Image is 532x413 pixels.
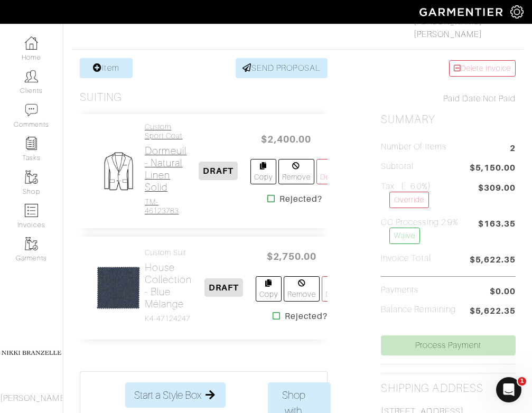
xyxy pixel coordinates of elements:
[381,335,516,355] a: Process Payment
[25,237,38,250] img: garments-icon-b7da505a4dc4fd61783c78ac3ca0ef83fa9d6f193b1c9dc38574b1d14d53ca28.png
[381,182,478,208] h5: Tax ( : 6.0%)
[510,142,516,156] span: 2
[381,285,418,295] h5: Payments
[518,377,526,386] span: 1
[496,377,521,402] iframe: Intercom live chat
[443,94,483,104] span: Paid Date:
[389,228,420,244] a: Waive
[199,162,237,180] span: DRAFT
[381,382,483,395] h2: Shipping Address
[250,159,276,184] a: Copy
[285,310,328,323] strong: Rejected?
[470,254,516,268] span: $5,622.35
[490,285,516,298] span: $0.00
[80,58,133,78] a: Item
[145,123,186,140] h4: Custom Sport Coat
[134,387,201,403] span: Start a Style Box
[80,91,122,104] h3: Suiting
[389,192,429,208] a: Override
[25,36,38,50] img: dashboard-icon-dbcd8f5a0b271acd01030246c82b418ddd0df26cd7fceb0bd07c9910d44c42f6.png
[470,162,516,176] span: $5,150.00
[279,193,322,205] strong: Rejected?
[96,149,141,193] img: Mens_SportCoat-80010867aa4725b62b9a09ffa5103b2b3040b5cb37876859cbf8e78a4e2258a7.png
[145,248,192,323] a: Custom Suit House Collection - Blue Mélange K4-47124247
[260,245,323,268] span: $2,750.00
[414,30,482,39] a: [PERSON_NAME]
[255,128,318,151] span: $2,400.00
[478,218,516,248] span: $163.35
[381,92,516,105] div: Not Paid
[381,218,478,244] h5: CC Processing 2.9%
[278,159,314,184] a: Remove
[125,382,226,408] button: Start a Style Box
[414,3,510,21] img: garmentier-logo-header-white-b43fb05a5012e4ada735d5af1a66efaba907eab6374d6393d1fbf88cb4ef424d.png
[145,123,186,215] a: Custom Sport Coat Dormeuil - Natural Linen Solid TM-46123783
[381,113,516,126] h2: Summary
[145,198,186,215] h4: TM-46123783
[381,254,431,264] h5: Invoice Total
[381,305,456,315] h5: Balance Remaining
[145,261,192,310] h2: House Collection - Blue Mélange
[25,171,38,184] img: garments-icon-b7da505a4dc4fd61783c78ac3ca0ef83fa9d6f193b1c9dc38574b1d14d53ca28.png
[25,137,38,150] img: reminder-icon-8004d30b9f0a5d33ae49ab947aed9ed385cf756f9e5892f1edd6e32f2345188e.png
[236,58,328,78] a: SEND PROPOSAL
[284,276,320,302] a: Remove
[316,159,346,184] a: Delete
[96,266,141,310] img: JevvuycJeUUhU4MJzunVNN6G
[145,145,186,193] h2: Dormeuil - Natural Linen Solid
[478,182,516,194] span: $309.00
[449,60,516,77] a: Delete Invoice
[25,104,38,117] img: comment-icon-a0a6a9ef722e966f86d9cbdc48e553b5cf19dbc54f86b18d962a5391bc8f6eb6.png
[145,314,192,323] h4: K4-47124247
[25,70,38,83] img: clients-icon-6bae9207a08558b7cb47a8932f037763ab4055f8c8b6bfacd5dc20c3e0201464.png
[510,5,524,18] img: gear-icon-white-bd11855cb880d31180b6d7d6211b90ccbf57a29d726f0c71d8c61bd08dd39cc2.png
[470,305,516,319] span: $5,622.35
[381,162,414,172] h5: Subtotal
[145,248,192,257] h4: Custom Suit
[204,278,243,297] span: DRAFT
[256,276,282,302] a: Copy
[25,204,38,217] img: orders-icon-0abe47150d42831381b5fb84f609e132dff9fe21cb692f30cb5eec754e2cba89.png
[322,276,351,302] a: Delete
[381,142,446,152] h5: Number of Items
